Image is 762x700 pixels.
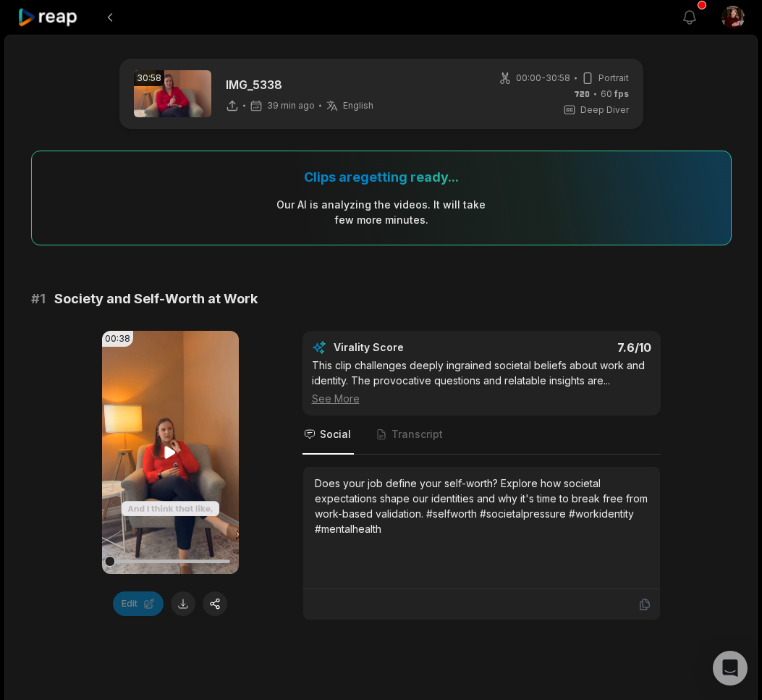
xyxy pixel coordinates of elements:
nav: Tabs [302,416,661,455]
div: Does your job define your self-worth? Explore how societal expectations shape our identities and ... [315,476,648,536]
div: This clip challenges deeply ingrained societal beliefs about work and identity. The provocative q... [312,358,651,406]
span: Transcript [391,427,443,442]
button: Edit [113,591,164,616]
div: Our AI is analyzing the video s . It will take few more minutes. [276,197,486,227]
span: Society and Self-Worth at Work [54,289,258,309]
span: 00:00 - 30:58 [516,72,570,85]
video: Your browser does not support mp4 format. [102,331,239,574]
span: English [343,100,373,111]
div: 30:58 [134,70,164,86]
span: 39 min ago [267,100,315,111]
span: Deep Diver [580,104,629,117]
span: Portrait [598,72,629,85]
div: 7.6 /10 [496,340,651,355]
div: Clips are getting ready... [304,169,459,185]
span: # 1 [31,289,46,309]
div: See More [312,391,651,406]
span: Social [320,427,351,442]
span: 60 [601,88,629,101]
span: fps [614,88,629,99]
div: Open Intercom Messenger [713,651,748,686]
div: Virality Score [334,340,489,355]
p: IMG_5338 [226,76,373,93]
